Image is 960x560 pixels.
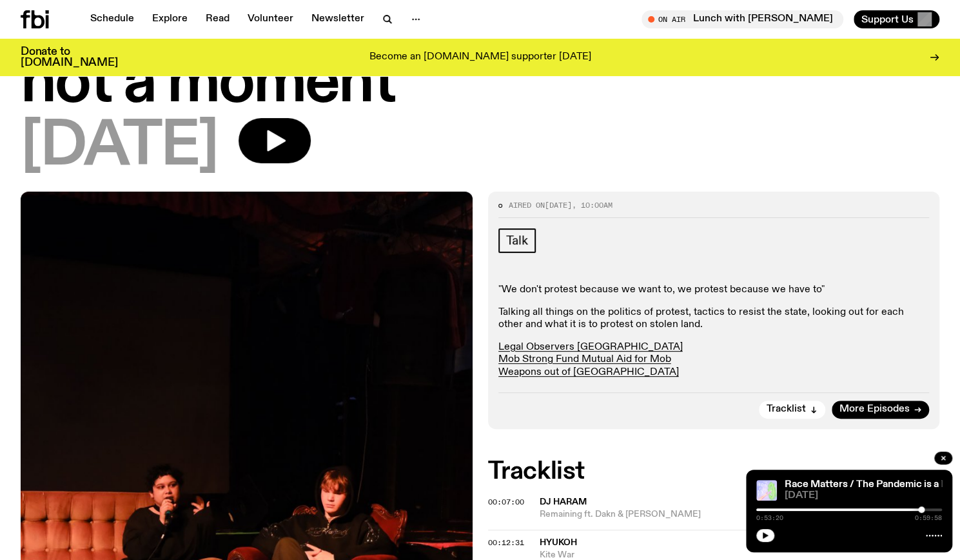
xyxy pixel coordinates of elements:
[756,515,783,521] span: 0:53:20
[915,515,942,521] span: 0:59:58
[488,499,524,506] button: 00:07:00
[642,10,843,28] button: On AirLunch with [PERSON_NAME]
[498,306,930,331] p: Talking all things on the politics of protest, tactics to resist the state, looking out for each ...
[498,228,536,253] a: Talk
[83,10,142,28] a: Schedule
[198,10,237,28] a: Read
[498,354,671,365] a: Mob Strong Fund Mutual Aid for Mob
[540,508,940,521] span: Remaining ft. Dakn & [PERSON_NAME]
[240,10,301,28] a: Volunteer
[785,491,942,501] span: [DATE]
[861,14,914,25] span: Support Us
[839,405,910,414] span: More Episodes
[488,537,524,548] span: 00:12:31
[545,200,572,210] span: [DATE]
[540,497,587,506] span: DJ Haram
[767,405,806,414] span: Tracklist
[488,460,940,483] h2: Tracklist
[304,10,372,28] a: Newsletter
[498,284,930,296] p: "We don't protest because we want to, we protest because we have to"
[506,234,528,248] span: Talk
[540,538,577,547] span: HYUKOH
[832,401,929,419] a: More Episodes
[854,10,939,28] button: Support Us
[509,200,545,210] span: Aired on
[498,367,679,377] a: Weapons out of [GEOGRAPHIC_DATA]
[759,401,825,419] button: Tracklist
[488,497,524,507] span: 00:07:00
[21,118,218,176] span: [DATE]
[369,52,591,63] p: Become an [DOMAIN_NAME] supporter [DATE]
[21,46,118,68] h3: Donate to [DOMAIN_NAME]
[488,539,524,546] button: 00:12:31
[572,200,612,210] span: , 10:00am
[144,10,195,28] a: Explore
[498,342,683,352] a: Legal Observers [GEOGRAPHIC_DATA]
